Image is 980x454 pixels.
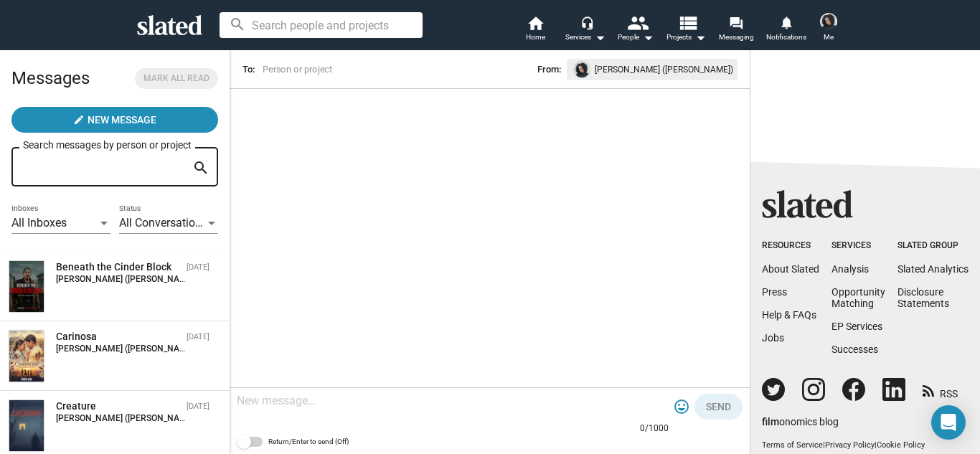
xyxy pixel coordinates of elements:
[526,29,545,46] span: Home
[897,286,949,309] a: DisclosureStatements
[187,402,209,411] time: [DATE]
[580,16,593,29] mat-icon: headset_mic
[897,263,969,275] a: Slated Analytics
[9,331,44,382] img: Carinosa
[661,14,711,46] button: Projects
[639,29,656,46] mat-icon: arrow_drop_down
[831,286,885,309] a: OpportunityMatching
[761,14,811,46] a: Notifications
[627,12,648,33] mat-icon: people
[824,29,834,46] span: Me
[729,16,743,29] mat-icon: forum
[11,61,90,95] h2: Messages
[711,14,761,46] a: Messaging
[666,29,706,46] span: Projects
[719,29,754,46] span: Messaging
[762,240,819,252] div: Resources
[187,332,209,341] time: [DATE]
[510,14,560,46] a: Home
[706,394,731,420] span: Send
[762,309,816,321] a: Help & FAQs
[537,62,561,77] span: From:
[825,440,875,450] a: Privacy Policy
[762,404,839,429] a: filmonomics blog
[831,263,869,275] a: Analysis
[640,423,669,435] mat-hint: 0/1000
[811,10,846,47] button: Lania Stewart (Lania Kayell)Me
[56,413,199,423] strong: [PERSON_NAME] ([PERSON_NAME]):
[831,321,882,332] a: EP Services
[762,286,787,298] a: Press
[611,14,661,46] button: People
[260,62,434,77] input: Person or project
[875,440,877,450] span: |
[135,68,218,89] button: Mark all read
[618,29,654,46] div: People
[11,107,218,133] button: New Message
[820,13,837,30] img: Lania Stewart (Lania Kayell)
[56,260,181,274] div: Beneath the Cinder Block
[56,274,199,284] strong: [PERSON_NAME] ([PERSON_NAME]):
[56,344,199,354] strong: [PERSON_NAME] ([PERSON_NAME]):
[779,15,793,29] mat-icon: notifications
[9,261,44,312] img: Beneath the Cinder Block
[762,416,779,427] span: film
[242,64,255,75] span: To:
[877,440,925,450] a: Cookie Policy
[192,157,209,179] mat-icon: search
[762,440,823,450] a: Terms of Service
[220,12,423,38] input: Search people and projects
[11,216,67,230] span: All Inboxes
[831,344,878,355] a: Successes
[88,107,156,133] span: New Message
[527,14,544,32] mat-icon: home
[673,398,690,415] mat-icon: tag_faces
[560,14,611,46] button: Services
[56,399,181,413] div: Creature
[694,394,743,420] button: Send
[897,240,969,252] div: Slated Group
[692,29,709,46] mat-icon: arrow_drop_down
[119,216,207,230] span: All Conversations
[187,263,209,272] time: [DATE]
[831,240,885,252] div: Services
[931,405,966,440] div: Open Intercom Messenger
[73,114,85,126] mat-icon: create
[595,62,733,77] span: [PERSON_NAME] ([PERSON_NAME])
[574,62,590,77] img: undefined
[677,12,698,33] mat-icon: view_list
[143,71,209,86] span: Mark all read
[923,379,958,401] a: RSS
[565,29,606,46] div: Services
[56,330,181,344] div: Carinosa
[591,29,608,46] mat-icon: arrow_drop_down
[268,433,349,450] span: Return/Enter to send (Off)
[762,332,784,344] a: Jobs
[9,400,44,451] img: Creature
[762,263,819,275] a: About Slated
[823,440,825,450] span: |
[766,29,806,46] span: Notifications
